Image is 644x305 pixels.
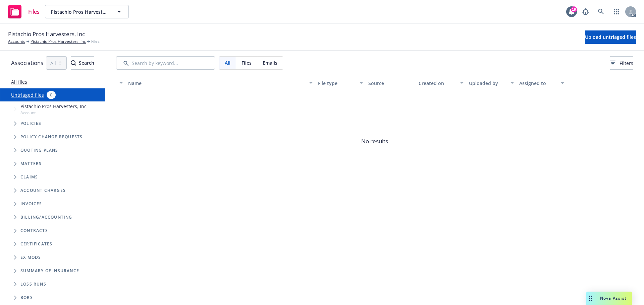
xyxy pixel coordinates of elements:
div: 19 [571,6,577,12]
a: All files [11,79,27,85]
svg: Search [71,60,76,66]
div: Source [368,80,413,87]
div: Created on [419,80,456,87]
span: All [225,59,230,66]
button: Upload untriaged files [585,30,636,44]
div: Uploaded by [469,80,506,87]
span: Quoting plans [20,148,58,152]
button: Uploaded by [466,75,517,91]
span: Files [241,59,252,66]
a: Switch app [610,5,623,18]
span: Account [20,110,87,116]
a: Pistachio Pros Harvesters, Inc [31,39,86,45]
button: Filters [610,56,633,70]
a: Search [594,5,608,18]
button: Created on [416,75,466,91]
a: Untriaged files [11,91,44,98]
span: BORs [20,296,33,300]
span: Pistachio Pros Harvesters, Inc [20,103,87,110]
span: Filters [610,60,633,67]
div: Folder Tree Example [0,211,105,304]
div: Search [71,57,94,69]
div: Tree Example [0,101,105,211]
span: Nova Assist [600,295,627,301]
button: Pistachio Pros Harvesters, Inc [45,5,129,18]
input: Search by keyword... [116,56,215,70]
div: 0 [47,91,56,99]
div: Drag to move [586,292,595,305]
span: Upload untriaged files [585,34,636,40]
button: SearchSearch [71,56,94,70]
span: Emails [263,59,277,66]
span: Pistachio Pros Harvesters, Inc [51,8,109,15]
span: Filters [620,60,633,67]
span: Pistachio Pros Harvesters, Inc [8,30,85,39]
span: Summary of insurance [20,269,79,273]
span: Policies [20,122,42,126]
div: Assigned to [519,80,557,87]
span: No results [105,91,644,192]
button: Source [366,75,416,91]
button: Name [125,75,315,91]
span: Associations [11,59,43,67]
a: Report a Bug [579,5,592,18]
span: Invoices [20,202,42,206]
button: File type [315,75,366,91]
span: Billing/Accounting [20,215,72,219]
button: Assigned to [517,75,567,91]
span: Files [28,9,40,14]
span: Contracts [20,229,48,233]
a: Accounts [8,39,25,45]
span: Policy change requests [20,135,83,139]
button: Nova Assist [586,292,632,305]
span: Loss Runs [20,282,46,286]
span: Files [91,39,100,45]
span: Account charges [20,188,66,193]
span: Certificates [20,242,52,246]
span: Ex Mods [20,255,41,259]
div: Name [128,80,305,87]
span: Matters [20,162,42,166]
a: Files [5,2,42,21]
div: File type [318,80,356,87]
span: Claims [20,175,38,179]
